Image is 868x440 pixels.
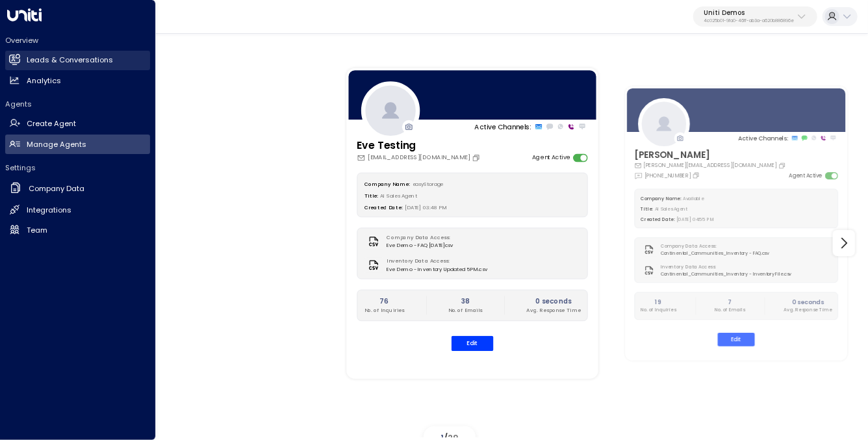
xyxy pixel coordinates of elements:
label: Created Date: [364,204,403,211]
button: Edit [717,333,754,346]
label: Agent Active [532,153,570,162]
p: Avg. Response Time [784,307,831,313]
span: Continental_Communities_Inventory - FAQ.csv [661,250,769,257]
h2: Agents [5,99,150,109]
label: Company Name: [364,181,410,187]
div: [EMAIL_ADDRESS][DOMAIN_NAME] [357,153,483,162]
span: Eve Demo - FAQ [DATE]csv [387,242,454,250]
label: Company Data Access: [387,235,450,242]
span: AI Sales Agent [381,192,418,199]
h2: 76 [364,296,404,306]
h2: Company Data [29,183,84,194]
span: AI Sales Agent [655,206,687,212]
label: Inventory Data Access: [661,264,787,270]
a: Company Data [5,178,150,200]
p: Uniti Demos [704,9,794,17]
label: Title: [364,192,378,199]
p: Active Channels: [738,133,788,142]
a: Team [5,220,150,240]
h2: Overview [5,35,150,45]
h2: Integrations [27,205,71,216]
label: Company Data Access: [661,243,765,250]
span: [DATE] 03:48 PM [405,204,448,211]
h2: Team [27,225,47,236]
a: Integrations [5,200,150,220]
label: Title: [641,206,653,212]
p: No. of Emails [448,306,482,314]
button: Copy [692,172,701,179]
h2: Analytics [27,75,61,86]
a: Manage Agents [5,135,150,154]
div: [PERSON_NAME][EMAIL_ADDRESS][DOMAIN_NAME] [634,162,787,170]
h2: Create Agent [27,118,76,129]
span: [DATE] 04:55 PM [676,216,714,222]
h2: Settings [5,162,150,173]
p: No. of Emails [715,307,745,313]
h2: 0 seconds [527,296,581,306]
span: Continental_Communities_Inventory - Inventory File.csv [661,270,791,277]
p: Avg. Response Time [527,306,581,314]
label: Created Date: [641,216,674,222]
h3: [PERSON_NAME] [634,148,787,162]
h2: Leads & Conversations [27,55,113,66]
h3: Eve Testing [357,138,483,153]
label: Inventory Data Access: [387,258,483,266]
h2: 0 seconds [784,298,831,307]
p: No. of Inquiries [364,306,404,314]
p: No. of Inquiries [641,307,676,313]
label: Agent Active [789,172,822,179]
button: Copy [778,162,787,169]
span: Eve Demo - Inventory Updated 5PM.csv [387,265,487,273]
a: Analytics [5,71,150,90]
p: Active Channels: [474,122,531,131]
div: [PHONE_NUMBER] [634,172,701,180]
h2: 38 [448,296,482,306]
button: Uniti Demos4c025b01-9fa0-46ff-ab3a-a620b886896e [693,6,817,27]
h2: Manage Agents [27,139,86,150]
h2: 19 [641,298,676,307]
h2: 7 [715,298,745,307]
p: 4c025b01-9fa0-46ff-ab3a-a620b886896e [704,18,794,23]
button: Copy [472,153,482,162]
button: Edit [452,336,494,351]
label: Company Name: [641,196,681,201]
span: Available [683,196,703,201]
a: Leads & Conversations [5,51,150,70]
span: easyStorage [413,181,444,187]
a: Create Agent [5,114,150,134]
